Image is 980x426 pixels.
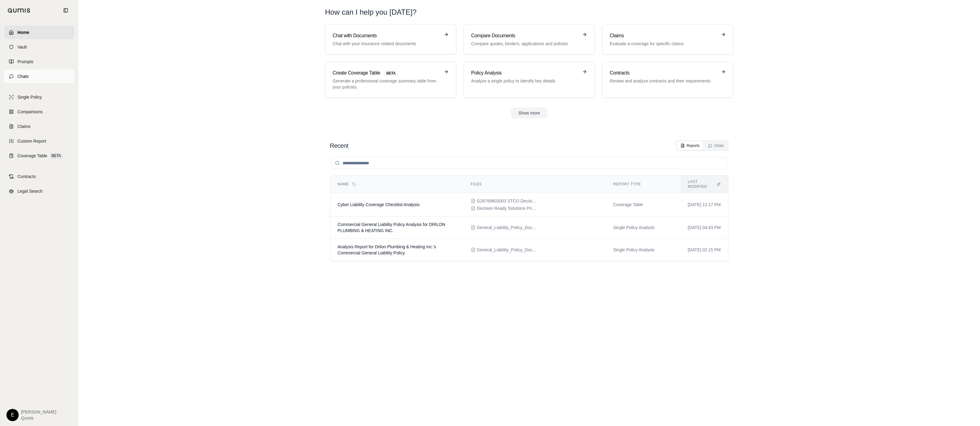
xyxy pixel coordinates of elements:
span: Coverage Table [17,153,47,159]
div: Name [338,182,456,187]
span: Chats [17,73,29,79]
a: Policy AnalysisAnalyze a single policy to identify key details [464,62,595,98]
span: Prompts [17,59,33,65]
a: Prompts [4,55,74,68]
a: Single Policy [4,90,74,104]
td: [DATE] 02:15 PM [681,239,728,261]
a: Vault [4,40,74,54]
a: Compare DocumentsCompare quotes, binders, applications and policies [464,24,595,54]
p: Evaluate a coverage for specific claims [610,41,717,47]
span: BETA [383,70,399,77]
span: Analysis Report for Drilon Plumbing & Heating Inc.'s Commercial General Liability Policy [338,244,436,255]
td: Single Policy Analysis [606,217,681,239]
span: Home [17,29,29,35]
img: Qumis Logo [8,8,31,13]
a: ContractsReview and analyze contracts and their requirements [602,62,733,98]
div: Last modified [688,179,721,189]
h3: Create Coverage Table [333,69,440,77]
span: Vault [17,44,27,50]
h1: How can I help you [DATE]? [325,7,417,17]
span: [PERSON_NAME] [21,409,56,415]
a: Custom Report [4,134,74,148]
span: Single Policy [17,94,42,100]
h3: Chat with Documents [333,32,440,39]
div: Chats [708,143,724,148]
span: Legal Search [17,188,43,194]
div: E [6,409,19,421]
a: Claims [4,120,74,133]
td: [DATE] 12:17 PM [681,193,728,217]
div: Reports [681,143,699,148]
button: Show more [511,107,547,118]
span: Qumis [21,415,56,421]
a: Home [4,26,74,39]
th: Report Type [606,176,681,193]
span: Custom Report [17,138,46,144]
span: General_Liability_Policy_Document.pdf [477,224,538,231]
p: Review and analyze contracts and their requirements [610,78,717,84]
h2: Recent [330,141,348,150]
a: Legal Search [4,184,74,198]
span: BETA [50,153,63,159]
span: Cyber Liability Coverage Checklist Analysis [338,202,420,207]
span: Decision Ready Solutions Primary Quote (1).pdf [477,205,538,211]
span: Comparisons [17,109,42,115]
td: [DATE] 04:43 PM [681,217,728,239]
a: Coverage TableBETA [4,149,74,162]
span: General_Liability_Policy_Document.pdf [477,247,538,253]
h3: Contracts [610,69,717,77]
button: Collapse sidebar [61,5,71,15]
button: Reports [677,141,703,150]
a: Contracts [4,170,74,183]
span: G26769802003 STCO DecisionR2083882283158AM (1).pdf [477,198,538,204]
a: Create Coverage TableBETAGenerate a professional coverage summary table from your policies. [325,62,456,98]
a: Chat with DocumentsChat with your insurance related documents [325,24,456,54]
h3: Claims [610,32,717,39]
td: Coverage Table [606,193,681,217]
p: Generate a professional coverage summary table from your policies. [333,78,440,90]
a: Chats [4,70,74,83]
td: Single Policy Analysis [606,239,681,261]
span: Claims [17,123,31,129]
span: Commercial General Liability Policy Analysis for DRILON PLUMBING & HEATING INC. [338,222,445,233]
h3: Policy Analysis [471,69,578,77]
h3: Compare Documents [471,32,578,39]
p: Analyze a single policy to identify key details [471,78,578,84]
a: Comparisons [4,105,74,118]
p: Chat with your insurance related documents [333,41,440,47]
p: Compare quotes, binders, applications and policies [471,41,578,47]
a: ClaimsEvaluate a coverage for specific claims [602,24,733,54]
span: Contracts [17,173,36,180]
th: Files [463,176,606,193]
button: Chats [704,141,727,150]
